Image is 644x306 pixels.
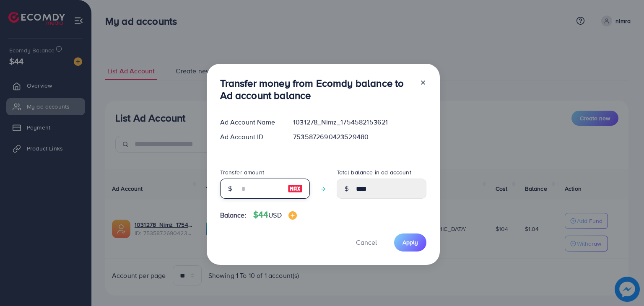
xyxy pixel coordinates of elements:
span: Apply [402,238,418,246]
button: Cancel [345,233,387,252]
span: USD [268,210,281,220]
img: image [288,211,297,220]
label: Total balance in ad account [337,168,411,176]
button: Apply [394,233,426,252]
div: Ad Account Name [213,117,287,127]
div: Ad Account ID [213,132,287,142]
div: 7535872690423529480 [286,132,433,142]
div: 1031278_Nimz_1754582153621 [286,117,433,127]
img: image [288,184,303,194]
h3: Transfer money from Ecomdy balance to Ad account balance [220,77,413,101]
span: Cancel [356,238,377,247]
label: Transfer amount [220,168,264,176]
h4: $44 [253,210,297,220]
span: Balance: [220,210,247,220]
